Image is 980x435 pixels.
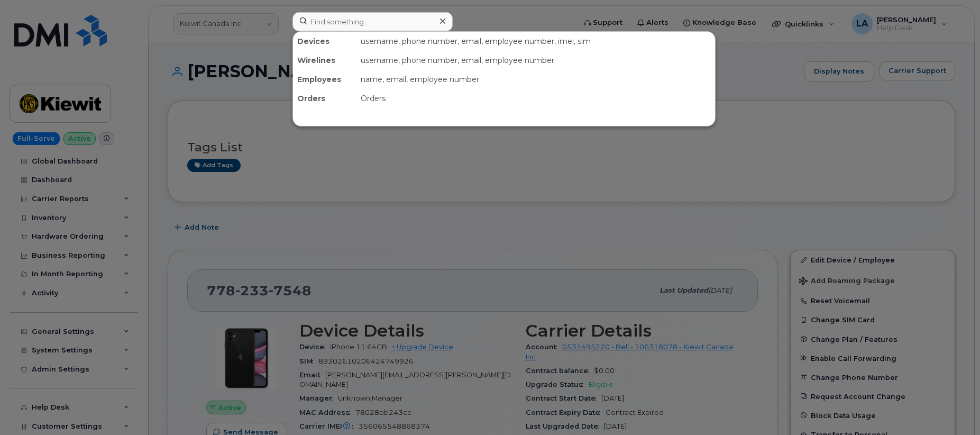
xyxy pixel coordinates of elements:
div: Orders [293,89,356,108]
div: Wirelines [293,51,356,70]
div: username, phone number, email, employee number, imei, sim [356,32,715,51]
div: username, phone number, email, employee number [356,51,715,70]
div: Orders [356,89,715,108]
div: Employees [293,70,356,89]
iframe: Messenger Launcher [934,389,972,427]
div: name, email, employee number [356,70,715,89]
div: Devices [293,32,356,51]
